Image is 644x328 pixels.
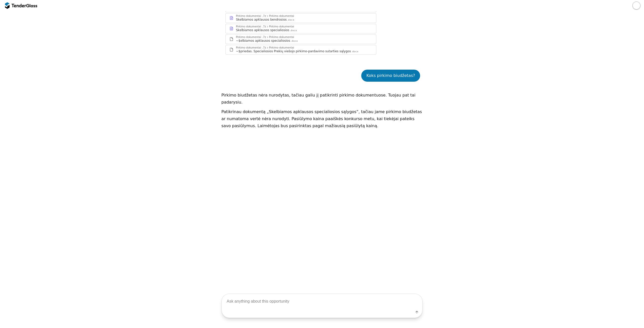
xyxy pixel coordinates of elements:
div: .docx [291,39,298,43]
p: Patikrinau dokumentą „Skelbiamos apklausos specialiosios sąlygos“, tačiau jame pirkimo biudžetas ... [221,108,423,129]
div: Pirkimo dokumentai_.7z [236,15,266,17]
a: Pirkimo dokumentai_.7zPirkimo dokumentai_~$elbiamos apklausos specialiosios.docx [225,34,376,44]
a: Pirkimo dokumentai_.7zPirkimo dokumentai_Skelbiamos apklausos specialiosios.docx [225,24,376,33]
div: Pirkimo dokumentai_.7z [236,36,266,38]
div: Skelbiamos apklausos bendrosios [236,18,287,22]
div: Pirkimo dokumentai_ [269,46,295,49]
div: Pirkimo dokumentai_ [269,25,295,28]
div: Pirkimo dokumentai_ [269,36,295,38]
p: Pirkimo biudžetas nėra nurodytas, tačiau galiu jį patikrinti pirkimo dokumentuose. Tuojau pat tai... [221,92,423,106]
a: Pirkimo dokumentai_.7zPirkimo dokumentai_~$priedas. Specialiosios Prekių viešojo pirkimo-pardavim... [225,45,376,55]
div: Koks pirkimo biudžetas? [366,72,415,79]
div: Pirkimo dokumentai_.7z [236,46,266,49]
div: Pirkimo dokumentai_ [269,15,295,17]
div: Pirkimo dokumentai_.7z [236,25,266,28]
div: .docx [290,29,297,32]
div: .docx [287,18,295,22]
div: .docx [351,50,359,53]
div: Skelbiamos apklausos specialiosios [236,28,289,32]
a: Pirkimo dokumentai_.7zPirkimo dokumentai_Skelbiamos apklausos bendrosios.docx [225,13,376,23]
div: ~$priedas. Specialiosios Prekių viešojo pirkimo-pardavimo sutarties sąlygos [236,49,351,53]
div: ~$elbiamos apklausos specialiosios [236,39,290,43]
